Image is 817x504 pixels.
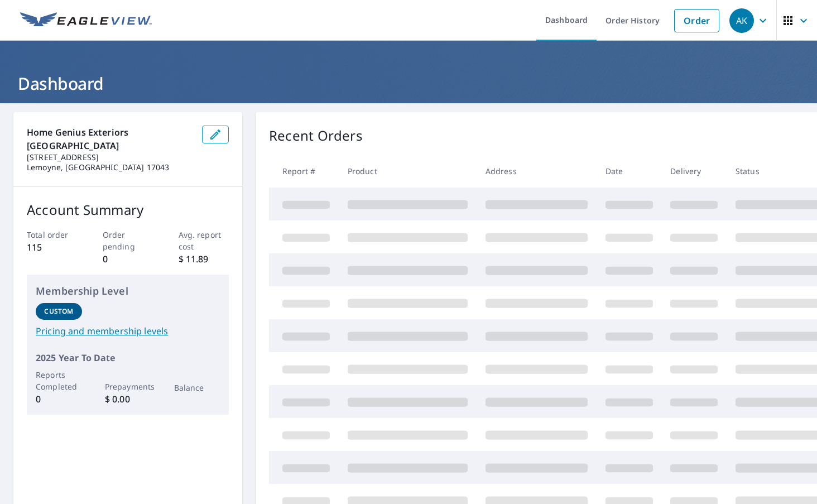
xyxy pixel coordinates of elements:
[179,229,229,252] p: Avg. report cost
[103,229,153,252] p: Order pending
[36,369,82,392] p: Reports Completed
[269,126,363,146] p: Recent Orders
[36,351,220,364] p: 2025 Year To Date
[20,12,152,29] img: EV Logo
[36,324,220,338] a: Pricing and membership levels
[174,382,220,393] p: Balance
[27,162,193,172] p: Lemoyne, [GEOGRAPHIC_DATA] 17043
[339,155,477,188] th: Product
[27,200,229,220] p: Account Summary
[105,392,151,406] p: $ 0.00
[477,155,597,188] th: Address
[27,241,78,254] p: 115
[36,284,220,299] p: Membership Level
[269,155,339,188] th: Report #
[597,155,662,188] th: Date
[36,392,82,406] p: 0
[729,8,754,33] div: AK
[105,381,151,392] p: Prepayments
[44,306,73,316] p: Custom
[179,252,229,266] p: $ 11.89
[103,252,153,266] p: 0
[27,229,78,241] p: Total order
[13,72,804,95] h1: Dashboard
[661,155,727,188] th: Delivery
[27,126,193,152] p: Home Genius Exteriors [GEOGRAPHIC_DATA]
[27,152,193,162] p: [STREET_ADDRESS]
[674,9,719,32] a: Order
